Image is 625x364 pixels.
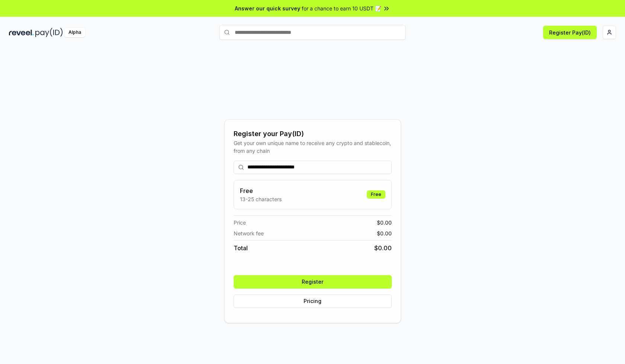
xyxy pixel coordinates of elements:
h3: Free [240,186,282,195]
div: Free [367,190,385,199]
button: Register Pay(ID) [543,26,597,39]
img: reveel_dark [9,28,34,37]
div: Register your Pay(ID) [234,129,392,139]
button: Register [234,275,392,289]
span: $ 0.00 [377,219,392,226]
span: Total [234,244,248,252]
span: for a chance to earn 10 USDT 📝 [302,4,381,12]
span: Answer our quick survey [235,4,300,12]
span: Price [234,219,246,226]
button: Pricing [234,294,392,308]
span: $ 0.00 [374,244,392,252]
p: 13-25 characters [240,195,282,203]
div: Alpha [64,28,85,37]
div: Get your own unique name to receive any crypto and stablecoin, from any chain [234,139,392,155]
span: Network fee [234,229,264,237]
img: pay_id [35,28,63,37]
span: $ 0.00 [377,229,392,237]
